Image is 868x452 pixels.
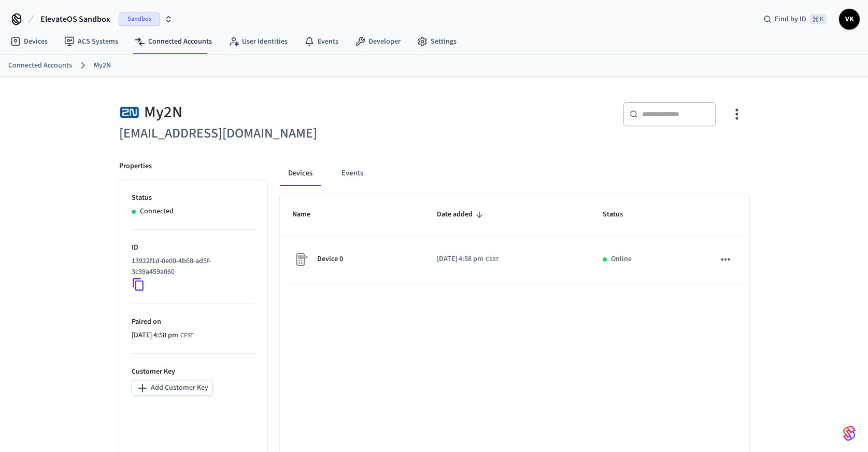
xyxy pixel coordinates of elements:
img: SeamLogoGradient.69752ec5.svg [843,425,856,442]
a: Developer [347,32,409,51]
button: Events [333,161,372,186]
span: VK [840,10,859,29]
p: Properties [119,161,152,172]
span: ⌘ K [809,14,827,24]
p: Device 0 [317,254,343,265]
span: ElevateOS Sandbox [40,13,110,25]
span: CEST [486,255,499,264]
p: Online [611,254,632,265]
p: ID [132,242,255,253]
a: My2N [94,60,111,71]
span: Find by ID [775,14,806,24]
div: Europe/Warsaw [437,254,499,265]
a: Connected Accounts [126,32,220,51]
a: Connected Accounts [8,60,72,71]
a: ACS Systems [56,32,126,51]
button: VK [839,9,860,30]
a: Settings [409,32,465,51]
span: [DATE] 4:58 pm [437,254,483,265]
div: Find by ID⌘ K [755,10,835,29]
span: Status [603,207,636,223]
a: Devices [2,32,56,51]
a: Events [296,32,347,51]
div: Europe/Warsaw [132,330,193,341]
span: Date added [437,207,486,223]
p: Customer Key [132,366,255,377]
p: Connected [140,206,174,217]
button: Devices [280,161,321,186]
h6: [EMAIL_ADDRESS][DOMAIN_NAME] [119,123,428,144]
p: 13922f1d-0e00-4b68-ad5f-3c39a459a060 [132,256,251,278]
div: connected account tabs [280,161,749,186]
a: User Identities [220,32,296,51]
img: 2N Logo, Square [119,102,140,123]
span: Sandbox [119,12,160,26]
p: Status [132,193,255,203]
table: sticky table [280,194,749,283]
span: Name [292,207,324,223]
img: Placeholder Lock Image [292,251,309,268]
button: Add Customer Key [132,380,213,396]
p: Paired on [132,317,255,327]
span: [DATE] 4:58 pm [132,330,178,341]
div: My2N [119,102,428,123]
span: CEST [180,331,193,340]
